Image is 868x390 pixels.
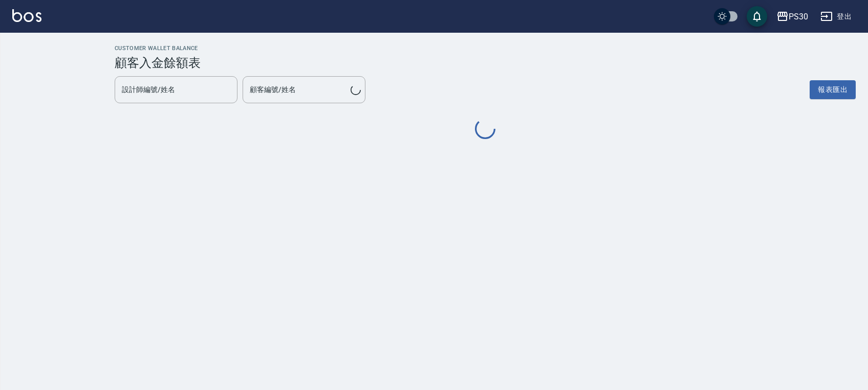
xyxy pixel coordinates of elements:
button: save [747,6,767,27]
img: Logo [12,9,41,22]
button: PS30 [772,6,812,27]
button: 登出 [816,7,856,26]
h2: Customer Wallet Balance [115,45,856,52]
h3: 顧客入金餘額表 [115,56,856,70]
div: PS30 [789,10,808,23]
button: 報表匯出 [810,80,856,99]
